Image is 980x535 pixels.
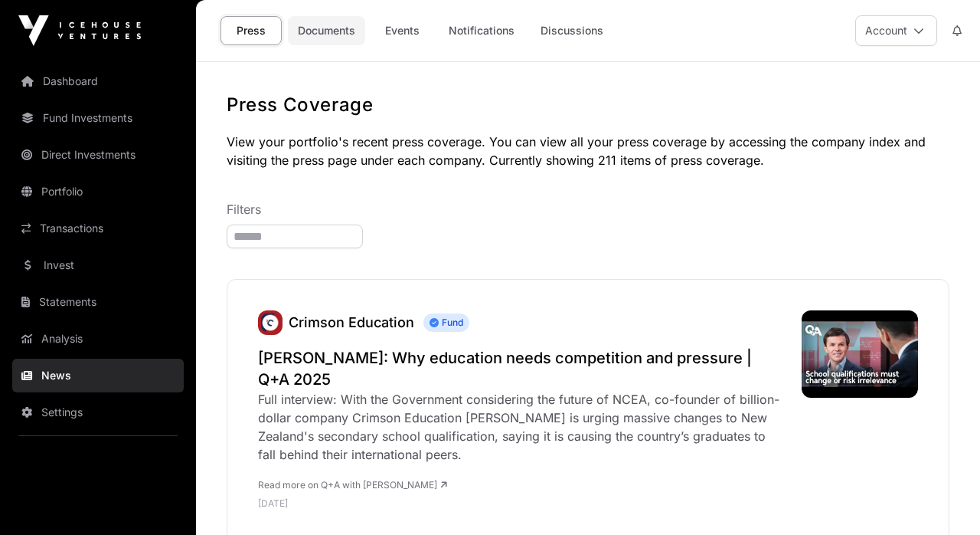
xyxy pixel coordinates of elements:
[258,347,786,390] a: [PERSON_NAME]: Why education needs competition and pressure | Q+A 2025
[258,390,786,464] div: Full interview: With the Government considering the future of NCEA, co-founder of billion-dollar ...
[12,101,184,135] a: Fund Investments
[12,359,184,392] a: News
[12,138,184,172] a: Direct Investments
[531,16,613,45] a: Discussions
[12,64,184,98] a: Dashboard
[227,133,949,169] p: View your portfolio's recent press coverage. You can view all your press coverage by accessing th...
[12,248,184,282] a: Invest
[371,16,433,45] a: Events
[258,479,447,491] a: Read more on Q+A with [PERSON_NAME]
[258,497,786,510] p: [DATE]
[903,461,980,535] iframe: Chat Widget
[855,15,937,46] button: Account
[12,396,184,429] a: Settings
[802,310,918,398] img: hqdefault.jpg
[439,16,524,45] a: Notifications
[227,93,949,117] h1: Press Coverage
[423,313,469,332] span: Fund
[12,322,184,356] a: Analysis
[12,212,184,245] a: Transactions
[227,200,949,218] p: Filters
[288,16,365,45] a: Documents
[12,175,184,208] a: Portfolio
[289,314,414,330] a: Crimson Education
[18,15,141,46] img: Icehouse Ventures Logo
[258,310,283,335] img: unnamed.jpg
[220,16,282,45] a: Press
[12,285,184,319] a: Statements
[258,310,283,335] a: Crimson Education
